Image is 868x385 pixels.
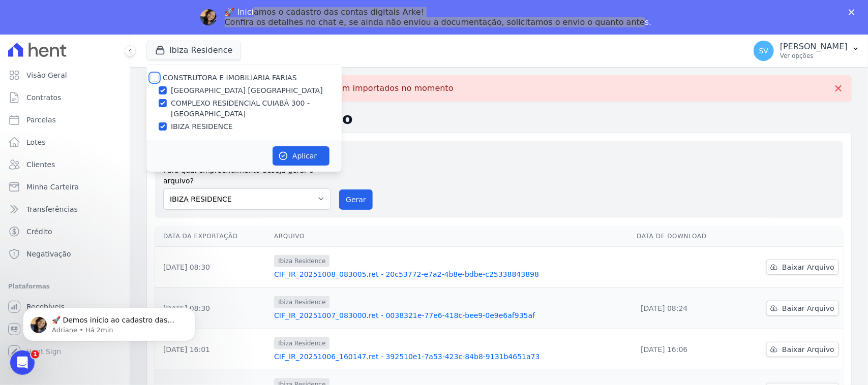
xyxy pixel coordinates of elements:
a: Conta Hent [4,319,126,339]
span: Transferências [26,204,78,214]
label: CONSTRUTORA E IMOBILIARIA FARIAS [163,74,297,82]
th: Arquivo [270,226,633,247]
span: SV [759,47,768,54]
a: Recebíveis [4,297,126,317]
a: Crédito [4,221,126,242]
p: Message from Adriane, sent Há 2min [44,39,175,48]
td: [DATE] 08:30 [155,287,270,329]
button: Gerar [339,189,373,210]
div: Fechar [849,9,859,15]
button: Ibiza Residence [146,41,241,60]
p: [PERSON_NAME] [780,42,848,52]
button: SV [PERSON_NAME] Ver opções [745,37,868,65]
label: IBIZA RESIDENCE [171,121,233,132]
a: Lotes [4,132,126,152]
a: Clientes [4,154,126,175]
td: [DATE] 08:24 [633,287,736,329]
button: Aplicar [273,146,330,166]
span: Baixar Arquivo [782,344,834,355]
td: [DATE] 16:06 [633,329,736,370]
th: Data de Download [633,226,736,247]
iframe: Intercom notifications mensagem [8,286,211,358]
td: [DATE] 16:01 [155,329,270,370]
span: Baixar Arquivo [782,262,834,272]
a: CIF_IR_20251008_083005.ret - 20c53772-e7a2-4b8e-bdbe-c25338843898 [274,269,628,279]
span: 🚀 Demos início ao cadastro das Contas Digitais Arke! Iniciamos a abertura para clientes do modelo... [44,29,173,240]
img: Profile image for Adriane [200,9,217,25]
span: Contratos [26,92,61,103]
span: Ibiza Residence [274,337,330,349]
div: 🚀 Iniciamos o cadastro das contas digitais Arke! Confira os detalhes no chat e, se ainda não envi... [225,7,652,27]
a: Contratos [4,87,126,108]
span: Minha Carteira [26,182,79,192]
label: [GEOGRAPHIC_DATA] [GEOGRAPHIC_DATA] [171,85,323,96]
div: Plataformas [8,280,122,293]
span: Parcelas [26,115,56,125]
span: Ibiza Residence [274,296,330,308]
label: Para qual empreendimento deseja gerar o arquivo? [163,161,331,186]
a: Baixar Arquivo [766,342,839,357]
td: [DATE] 08:30 [155,246,270,287]
p: Ver opções [780,52,848,60]
span: Clientes [26,159,55,170]
h2: Exportações de Retorno [146,110,852,128]
a: Minha Carteira [4,177,126,197]
th: Data da Exportação [155,226,270,247]
label: COMPLEXO RESIDENCIAL CUIABÁ 300 - [GEOGRAPHIC_DATA] [171,98,342,119]
a: Baixar Arquivo [766,260,839,275]
iframe: Intercom live chat [10,350,35,375]
span: Visão Geral [26,70,67,80]
span: Ibiza Residence [274,255,330,267]
span: Crédito [26,227,52,237]
span: Lotes [26,137,46,147]
span: 1 [31,350,39,359]
a: Visão Geral [4,65,126,85]
span: Baixar Arquivo [782,303,834,313]
span: Negativação [26,249,71,259]
a: Transferências [4,199,126,219]
a: Parcelas [4,110,126,130]
a: Negativação [4,244,126,264]
a: CIF_IR_20251006_160147.ret - 392510e1-7a53-423c-84b8-9131b4651a73 [274,351,628,362]
a: Baixar Arquivo [766,301,839,316]
a: CIF_IR_20251007_083000.ret - 0038321e-77e6-418c-bee9-0e9e6af935af [274,310,628,320]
